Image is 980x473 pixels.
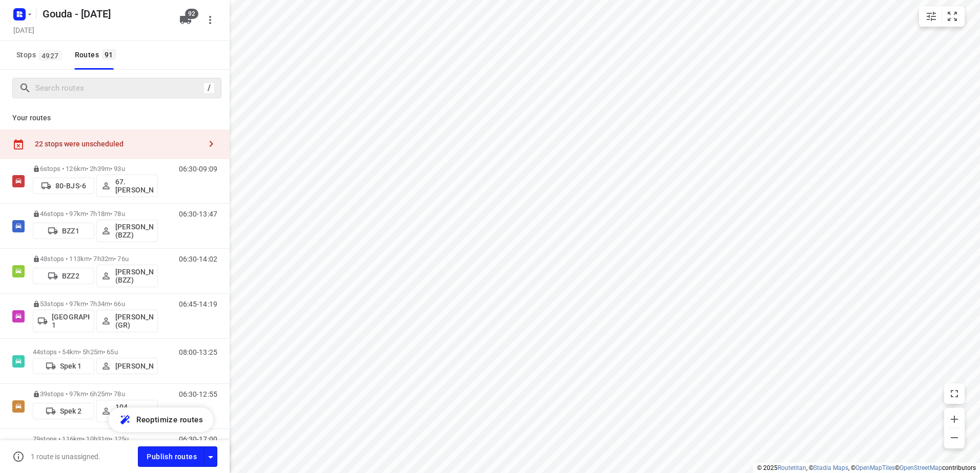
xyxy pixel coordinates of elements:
span: 4927 [39,50,62,60]
p: 67. [PERSON_NAME] [115,178,153,194]
p: Spek 2 [60,407,82,415]
p: [PERSON_NAME] [115,362,153,370]
div: / [203,82,215,94]
p: 1 route is unassigned. [31,453,100,461]
p: 06:30-12:55 [179,390,217,398]
p: 39 stops • 97km • 6h25m • 78u [33,390,158,398]
div: Driver app settings [205,450,217,463]
button: 92 [175,10,196,30]
a: OpenMapTiles [855,464,895,471]
div: Routes [75,49,119,61]
button: 80-BJS-6 [33,178,94,194]
p: 06:30-14:02 [179,255,217,263]
h5: Project date [9,24,38,36]
li: © 2025 , © , © © contributors [757,464,976,471]
a: Routetitan [778,464,806,471]
p: [PERSON_NAME] (BZZ) [115,223,153,239]
button: 67. [PERSON_NAME] [96,175,158,197]
p: 79 stops • 116km • 10h31m • 125u [33,435,158,443]
a: OpenStreetMap [900,464,942,471]
p: 06:30-09:09 [179,165,217,173]
button: Reoptimize routes [109,407,213,432]
button: [PERSON_NAME] (BZZ) [96,220,158,242]
button: [GEOGRAPHIC_DATA] 1 [33,310,94,332]
p: Spek 1 [60,362,82,370]
p: [GEOGRAPHIC_DATA] 1 [52,313,90,329]
a: Stadia Maps [813,464,848,471]
div: 22 stops were unscheduled [35,140,201,148]
p: 80-BJS-6 [55,182,86,190]
button: Spek 1 [33,358,94,374]
span: Stops [16,49,65,61]
p: BZZ1 [62,227,79,235]
input: Search routes [35,80,203,96]
span: 91 [102,49,116,59]
button: More [200,10,220,30]
h5: Rename [38,6,171,22]
span: Publish routes [147,450,197,463]
p: BZZ2 [62,272,79,280]
p: Your routes [12,113,217,123]
p: 06:45-14:19 [179,300,217,308]
p: 6 stops • 126km • 2h39m • 93u [33,165,158,173]
button: [PERSON_NAME] (BZZ) [96,265,158,287]
div: small contained button group [919,6,965,27]
button: Fit zoom [942,6,963,27]
p: 48 stops • 113km • 7h32m • 76u [33,255,158,263]
button: BZZ1 [33,223,94,239]
button: BZZ2 [33,268,94,284]
p: [PERSON_NAME] (GR) [115,313,153,329]
p: 53 stops • 97km • 7h34m • 66u [33,300,158,308]
p: 46 stops • 97km • 7h18m • 78u [33,210,158,218]
p: 08:00-13:25 [179,348,217,356]
span: Reoptimize routes [136,413,203,426]
p: 104.[PERSON_NAME] [115,403,153,419]
button: Map settings [921,6,942,27]
p: 06:30-13:47 [179,210,217,218]
p: [PERSON_NAME] (BZZ) [115,268,153,284]
span: 92 [185,9,198,19]
button: Publish routes [138,446,205,466]
p: 06:30-17:00 [179,435,217,443]
button: 104.[PERSON_NAME] [96,400,158,422]
p: 44 stops • 54km • 5h25m • 65u [33,348,158,356]
button: [PERSON_NAME] (GR) [96,310,158,332]
button: [PERSON_NAME] [96,358,158,374]
button: Spek 2 [33,403,94,419]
